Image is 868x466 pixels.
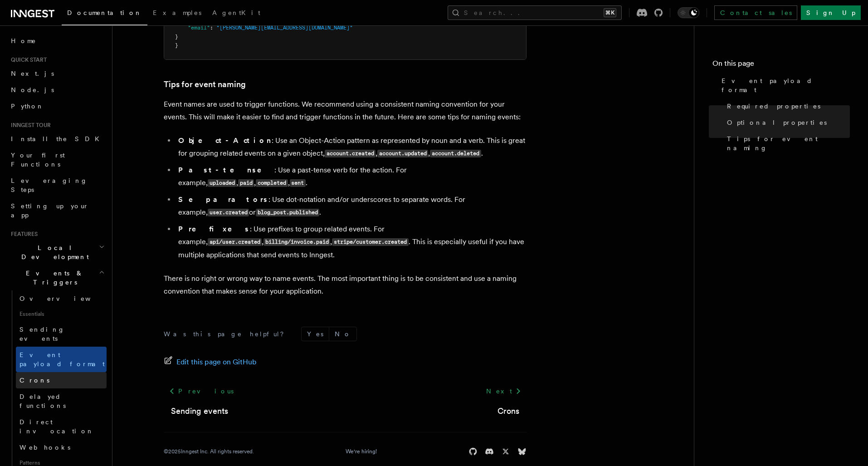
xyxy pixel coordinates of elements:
[329,327,356,341] button: No
[7,98,107,114] a: Python
[7,147,107,172] a: Your first Functions
[7,172,107,198] a: Leveraging Steps
[11,135,105,142] span: Install the SDK
[727,118,827,127] span: Optional properties
[178,225,250,233] strong: Prefixes
[20,377,49,384] span: Crons
[147,3,207,25] a: Examples
[497,405,519,417] a: Crons
[16,321,107,347] a: Sending events
[7,231,38,238] span: Features
[430,150,481,157] code: account.deleted
[11,152,65,168] span: Your first Functions
[16,414,107,439] a: Direct invocation
[377,150,428,157] code: account.updated
[604,8,616,17] kbd: ⌘K
[290,179,306,187] code: sent
[11,86,54,93] span: Node.js
[208,209,249,216] code: user.created
[7,33,107,49] a: Home
[16,307,107,321] span: Essentials
[20,295,113,302] span: Overview
[176,223,527,261] li: : Use prefixes to group related events. For example, , , . This is especially useful if you have ...
[11,177,88,193] span: Leveraging Steps
[11,202,89,219] span: Setting up your app
[20,418,94,435] span: Direct invocation
[7,240,107,265] button: Local Development
[67,9,142,16] span: Documentation
[176,134,527,160] li: : Use an Object-Action pattern as represented by noun and a verb. This is great for grouping rela...
[20,351,105,368] span: Event payload format
[16,439,107,456] a: Webhooks
[238,179,254,187] code: paid
[188,25,210,31] span: "email"
[256,209,319,216] code: blog_post.published
[723,98,850,114] a: Required properties
[346,448,377,455] a: We're hiring!
[325,150,375,157] code: account.created
[332,238,408,246] code: stripe/customer.created
[7,56,47,64] span: Quick start
[164,272,527,298] p: There is no right or wrong way to name events. The most important thing is to be consistent and u...
[7,122,51,129] span: Inngest tour
[175,42,178,49] span: }
[302,327,329,341] button: Yes
[164,78,246,91] a: Tips for event naming
[176,193,527,219] li: : Use dot-notation and/or underscores to separate words. For example, or .
[176,164,527,190] li: : Use a past-tense verb for the action. For example, , , , .
[164,448,254,455] div: © 2025 Inngest Inc. All rights reserved.
[164,356,257,368] a: Edit this page on GitHub
[256,179,288,187] code: completed
[175,34,178,40] span: }
[212,9,260,16] span: AgentKit
[7,265,107,290] button: Events & Triggers
[723,131,850,156] a: Tips for event naming
[153,9,201,16] span: Examples
[722,76,850,94] span: Event payload format
[20,326,65,342] span: Sending events
[727,134,850,152] span: Tips for event naming
[11,36,36,45] span: Home
[210,25,213,31] span: :
[16,290,107,307] a: Overview
[178,166,274,174] strong: Past-tense
[712,58,850,73] h4: On this page
[7,65,107,82] a: Next.js
[176,356,257,368] span: Edit this page on GitHub
[20,444,70,451] span: Webhooks
[448,5,622,20] button: Search...⌘K
[718,73,850,98] a: Event payload format
[20,393,66,409] span: Delayed functions
[178,136,272,145] strong: Object-Action
[164,329,290,338] p: Was this page helpful?
[16,347,107,372] a: Event payload format
[7,243,99,261] span: Local Development
[801,5,861,20] a: Sign Up
[7,269,99,287] span: Events & Triggers
[216,25,353,31] span: "[PERSON_NAME][EMAIL_ADDRESS][DOMAIN_NAME]"
[723,114,850,131] a: Optional properties
[178,195,268,204] strong: Separators
[11,103,44,110] span: Python
[207,3,266,25] a: AgentKit
[62,3,147,25] a: Documentation
[208,238,262,246] code: api/user.created
[263,238,330,246] code: billing/invoice.paid
[16,372,107,388] a: Crons
[7,198,107,223] a: Setting up your app
[11,70,54,77] span: Next.js
[481,383,527,399] a: Next
[164,98,527,123] p: Event names are used to trigger functions. We recommend using a consistent naming convention for ...
[208,179,236,187] code: uploaded
[171,405,228,417] a: Sending events
[727,102,820,111] span: Required properties
[7,131,107,147] a: Install the SDK
[678,7,699,18] button: Toggle dark mode
[714,5,797,20] a: Contact sales
[7,82,107,98] a: Node.js
[16,388,107,414] a: Delayed functions
[164,383,239,399] a: Previous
